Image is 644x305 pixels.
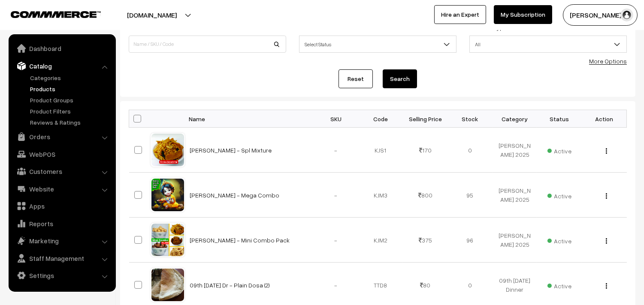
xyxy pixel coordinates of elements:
[434,5,486,24] a: Hire an Expert
[469,36,627,53] span: All
[547,279,571,290] span: Active
[314,218,358,263] td: -
[11,233,113,248] a: Marketing
[403,218,447,263] td: 375
[28,73,113,82] a: Categories
[447,128,492,173] td: 0
[11,181,113,197] a: Website
[358,110,403,128] th: Code
[403,128,447,173] td: 170
[190,236,290,244] a: [PERSON_NAME] - Mini Combo Pack
[11,216,113,231] a: Reports
[606,148,607,154] img: Menu
[129,36,286,53] input: Name / SKU / Code
[314,128,358,173] td: -
[606,193,607,199] img: Menu
[547,144,571,155] span: Active
[606,238,607,244] img: Menu
[299,37,456,52] span: Select Status
[447,173,492,218] td: 95
[547,234,571,245] span: Active
[493,173,537,218] td: [PERSON_NAME] 2025
[537,110,582,128] th: Status
[403,110,447,128] th: Selling Price
[383,69,417,88] button: Search
[11,11,101,18] img: COMMMERCE
[185,110,314,128] th: Name
[28,118,113,127] a: Reviews & Ratings
[563,4,638,26] button: [PERSON_NAME] s…
[28,107,113,116] a: Product Filters
[190,191,280,199] a: [PERSON_NAME] - Mega Combo
[606,283,607,289] img: Menu
[447,218,492,263] td: 96
[358,128,403,173] td: KJS1
[470,37,626,52] span: All
[190,281,270,289] a: 09th [DATE] Dr - Plain Dosa (2)
[493,218,537,263] td: [PERSON_NAME] 2025
[11,147,113,162] a: WebPOS
[493,128,537,173] td: [PERSON_NAME] 2025
[11,9,86,19] a: COMMMERCE
[314,173,358,218] td: -
[493,110,537,128] th: Category
[358,218,403,263] td: KJM2
[339,69,373,88] a: Reset
[494,5,552,24] a: My Subscription
[11,164,113,179] a: Customers
[190,147,272,154] a: [PERSON_NAME] - Spl Mixture
[358,173,403,218] td: KJM3
[299,36,457,53] span: Select Status
[582,110,626,128] th: Action
[28,96,113,105] a: Product Groups
[403,173,447,218] td: 800
[11,129,113,144] a: Orders
[11,58,113,74] a: Catalog
[589,57,627,65] a: More Options
[97,4,207,26] button: [DOMAIN_NAME]
[28,84,113,93] a: Products
[11,268,113,283] a: Settings
[314,110,358,128] th: SKU
[547,189,571,200] span: Active
[11,198,113,214] a: Apps
[11,251,113,266] a: Staff Management
[447,110,492,128] th: Stock
[620,9,633,21] img: user
[11,41,113,56] a: Dashboard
